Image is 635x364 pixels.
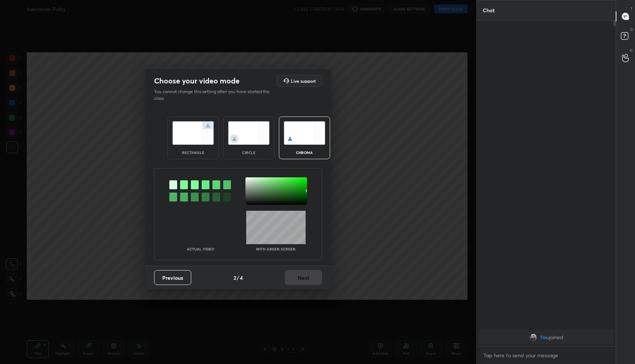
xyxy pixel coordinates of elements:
img: circleScreenIcon.acc0effb.svg [228,121,270,145]
div: grid [477,328,616,346]
img: 2fdd300d0a60438a9566a832db643c4c.jpg [530,334,537,341]
div: circle [234,151,264,154]
p: Actual Video [187,247,214,251]
button: Previous [154,270,191,285]
p: G [630,47,633,53]
img: chromaScreenIcon.c19ab0a0.svg [284,121,325,145]
p: You cannot change this setting after you have started the class [154,88,274,102]
h4: 2 [234,274,236,282]
h2: Choose your video mode [154,76,240,86]
p: Chat [477,0,501,20]
img: normalScreenIcon.ae25ed63.svg [172,121,214,145]
h4: 4 [240,274,243,282]
span: You [540,334,549,340]
h4: / [237,274,239,282]
div: chroma [290,151,319,154]
p: D [630,27,633,32]
div: rectangle [178,151,208,154]
p: With green screen [256,247,296,251]
p: T [631,6,633,12]
span: joined [549,334,563,340]
h5: Live support [291,79,316,83]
